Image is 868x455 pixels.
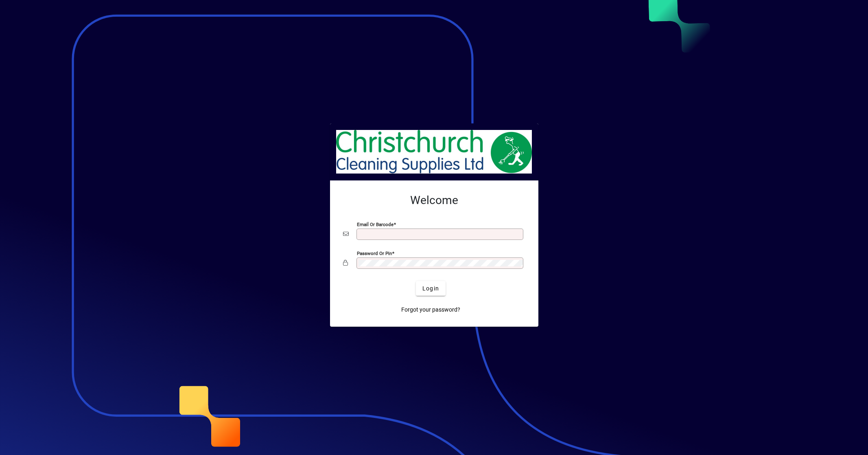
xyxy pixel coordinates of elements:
mat-label: Email or Barcode [357,222,394,227]
mat-label: Password or Pin [357,251,392,256]
a: Forgot your password? [398,302,464,317]
span: Login [422,284,439,293]
button: Login [416,281,446,296]
h2: Welcome [343,193,525,207]
span: Forgot your password? [401,306,460,314]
